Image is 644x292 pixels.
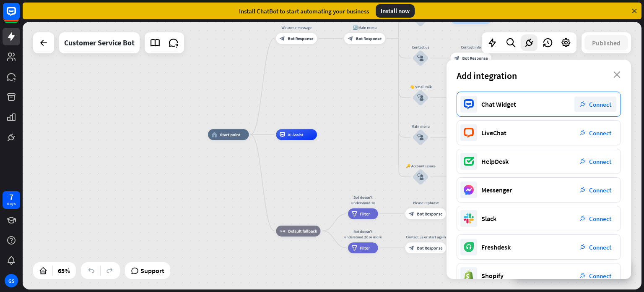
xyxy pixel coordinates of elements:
i: plug_integration [580,101,586,107]
span: Bot Response [417,245,443,251]
i: block_user_input [417,134,424,141]
div: 🔙 Main menu [340,25,389,30]
i: block_bot_response [409,245,414,251]
i: plug_integration [580,130,586,136]
div: Slack [481,214,496,223]
div: Please rephrase [401,200,450,205]
span: Connect [589,158,611,166]
span: Filter [360,245,370,251]
span: Connect [589,100,611,108]
span: Bot Response [356,36,382,41]
span: Add integration [457,70,517,82]
span: Connect [589,243,611,251]
span: Bot Response [462,55,488,61]
a: 7 days [3,191,20,209]
i: close [613,71,621,78]
i: plug_integration [580,244,586,250]
i: block_bot_response [409,211,414,216]
span: Bot Response [417,211,443,216]
div: 🔑 Account issues [404,163,437,169]
div: Shopify [481,271,504,280]
div: 👋 Small talk [404,84,437,89]
div: GS [5,274,18,287]
div: Bot doesn't understand 2x or more [344,229,382,240]
div: Main menu [404,124,437,129]
div: Chat Widget [481,100,516,108]
i: plug_integration [580,158,586,164]
div: Messenger [481,186,512,194]
div: 65% [55,264,73,277]
span: Connect [589,129,611,137]
span: Connect [589,186,611,194]
i: block_user_input [417,55,424,62]
div: Bot doesn't understand 1x [344,195,382,205]
i: block_user_input [417,174,424,180]
div: Install now [376,4,415,18]
div: LiveChat [481,129,506,137]
i: home_2 [211,132,217,137]
i: filter [352,211,358,216]
button: Published [584,35,628,50]
i: block_bot_response [280,36,285,41]
span: Bot Response [288,36,313,41]
div: Contact us [404,45,437,50]
i: block_bot_response [348,36,353,41]
i: block_fallback [280,228,286,234]
i: filter [352,245,358,251]
span: AI Assist [288,132,303,137]
i: plug_integration [580,187,586,193]
span: Start point [220,132,241,137]
div: Install ChatBot to start automating your business [239,7,369,15]
div: Freshdesk [481,243,511,251]
i: block_bot_response [454,55,460,61]
i: plug_integration [580,216,586,221]
div: Customer Service Bot [64,32,135,53]
div: Contact us or start again [401,234,450,240]
span: Connect [589,215,611,223]
div: Contact info [447,45,496,50]
span: Connect [589,272,611,280]
span: Filter [360,211,370,216]
div: days [7,201,16,207]
span: Support [140,264,164,277]
i: block_user_input [417,95,424,101]
button: Open LiveChat chat widget [7,3,32,29]
div: HelpDesk [481,157,509,166]
span: Default fallback [288,228,317,234]
i: plug_integration [580,273,586,279]
div: Welcome message [272,25,321,30]
div: 7 [9,193,13,201]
